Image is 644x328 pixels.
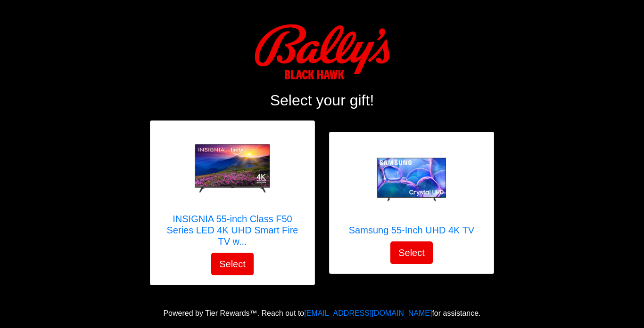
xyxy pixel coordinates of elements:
[254,24,390,80] img: Logo
[163,309,480,317] span: Powered by Tier Rewards™. Reach out to for assistance.
[211,253,254,275] button: Select
[195,144,270,192] img: INSIGNIA 55-inch Class F50 Series LED 4K UHD Smart Fire TV with Alexa Voice Remote (NS-55F501NA26)
[374,154,449,205] img: Samsung 55-Inch UHD 4K TV
[349,224,474,236] h5: Samsung 55-Inch UHD 4K TV
[160,130,305,253] a: INSIGNIA 55-inch Class F50 Series LED 4K UHD Smart Fire TV with Alexa Voice Remote (NS-55F501NA26...
[160,213,305,247] h5: INSIGNIA 55-inch Class F50 Series LED 4K UHD Smart Fire TV w...
[60,91,584,109] h2: Select your gift!
[304,309,432,317] a: [EMAIL_ADDRESS][DOMAIN_NAME]
[349,142,474,241] a: Samsung 55-Inch UHD 4K TV Samsung 55-Inch UHD 4K TV
[390,241,433,264] button: Select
